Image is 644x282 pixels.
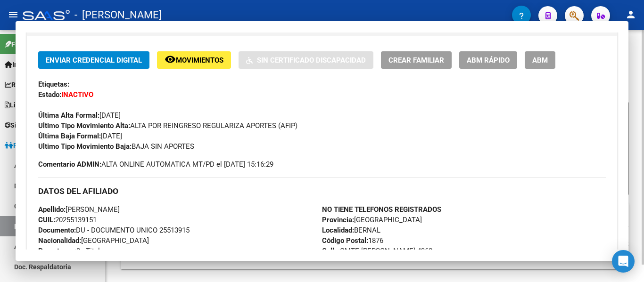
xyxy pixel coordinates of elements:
span: 20255139151 [38,216,97,224]
button: ABM [525,51,555,69]
button: Sin Certificado Discapacidad [239,51,373,69]
span: Firma Express [5,39,54,49]
span: BERNAL [322,226,380,234]
strong: Etiquetas: [38,80,69,89]
span: BAJA SIN APORTES [38,142,194,151]
span: Enviar Credencial Digital [46,56,142,64]
span: [DATE] [38,132,122,140]
strong: Provincia: [322,216,354,224]
strong: Código Postal: [322,236,368,245]
h3: DATOS DEL AFILIADO [38,186,606,196]
span: 0 - Titular [38,247,106,255]
strong: NO TIENE TELEFONOS REGISTRADOS [322,205,441,214]
span: DU - DOCUMENTO UNICO 25513915 [38,226,190,234]
button: Movimientos [157,51,231,69]
button: ABM Rápido [459,51,517,69]
span: Liquidación de Convenios [5,100,87,110]
span: Reportes [5,80,39,90]
span: Sistema [5,120,35,130]
span: - [PERSON_NAME] [74,5,162,25]
span: Sin Certificado Discapacidad [257,56,366,64]
strong: INACTIVO [61,90,93,99]
span: ALTA POR REINGRESO REGULARIZA APORTES (AFIP) [38,121,297,130]
span: [GEOGRAPHIC_DATA] [322,216,422,224]
span: [GEOGRAPHIC_DATA] [38,236,149,245]
strong: Última Baja Formal: [38,132,101,140]
strong: Parentesco: [38,247,76,255]
strong: Ultimo Tipo Movimiento Alta: [38,121,130,130]
strong: Comentario ADMIN: [38,160,101,169]
strong: Ultimo Tipo Movimiento Baja: [38,142,132,151]
strong: Localidad: [322,226,354,234]
button: Enviar Credencial Digital [38,51,149,69]
strong: Última Alta Formal: [38,111,99,120]
span: ABM Rápido [467,56,510,64]
span: [DATE] [38,111,121,120]
strong: Nacionalidad: [38,236,81,245]
span: ALTA ONLINE AUTOMATICA MT/PD el [DATE] 15:16:29 [38,159,273,169]
span: Crear Familiar [388,56,444,64]
strong: Apellido: [38,205,66,214]
div: Open Intercom Messenger [612,250,635,273]
strong: CUIL: [38,216,55,224]
span: ABM [532,56,548,64]
button: Crear Familiar [381,51,452,69]
span: Inicio [5,59,29,70]
strong: Documento: [38,226,76,234]
strong: Calle: [322,247,340,255]
span: Padrón [5,140,35,151]
mat-icon: remove_red_eye [165,54,176,65]
mat-icon: person [625,9,636,20]
span: CMTE [PERSON_NAME] 4968 [322,247,432,255]
strong: Estado: [38,90,61,99]
mat-icon: menu [8,9,19,20]
span: Movimientos [176,56,223,64]
span: [PERSON_NAME] [38,205,120,214]
span: 1876 [322,236,383,245]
